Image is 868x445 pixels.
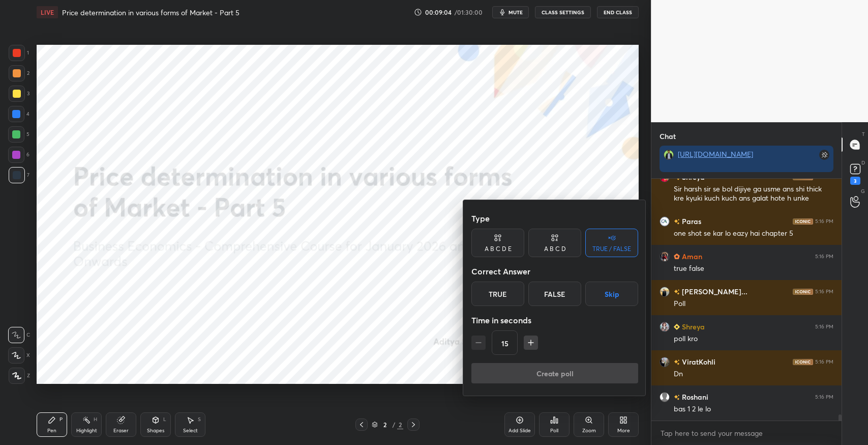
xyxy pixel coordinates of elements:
[544,246,566,252] div: A B C D
[471,261,638,282] div: Correct Answer
[471,282,524,306] div: True
[471,208,638,229] div: Type
[592,246,631,252] div: TRUE / FALSE
[485,246,512,252] div: A B C D E
[471,310,638,330] div: Time in seconds
[585,282,638,306] button: Skip
[528,282,581,306] div: False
